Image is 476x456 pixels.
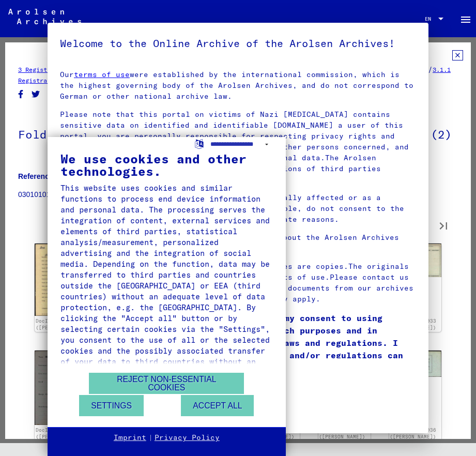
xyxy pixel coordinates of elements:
button: Accept all [181,395,254,416]
button: Settings [79,395,144,416]
a: Privacy Policy [155,433,220,443]
div: This website uses cookies and similar functions to process end device information and personal da... [60,183,273,378]
button: Reject non-essential cookies [89,373,244,394]
div: We use cookies and other technologies. [60,153,273,177]
a: Imprint [114,433,146,443]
